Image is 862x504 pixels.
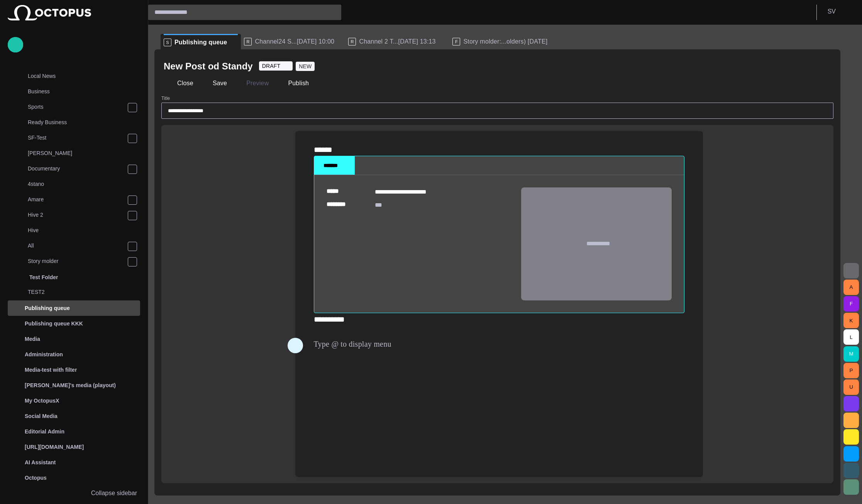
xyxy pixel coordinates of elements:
p: 4stano [28,180,140,188]
p: Publishing queue [25,304,70,312]
label: Title [161,95,170,102]
div: FStory molder:...olders) [DATE] [449,34,554,49]
div: RChannel24 S...[DATE] 10:00 [241,34,345,49]
p: Ready Business [28,118,140,126]
div: Amare [12,192,140,208]
p: My OctopusX [25,397,59,405]
button: Close [164,76,196,90]
p: Editorial Admin [25,428,64,435]
h2: New Post od Standy [164,60,253,72]
p: Hive [28,226,140,234]
div: AI Assistant [8,455,140,470]
button: L [843,329,859,345]
span: Channel 2 T...[DATE] 13:13 [359,38,435,46]
button: A [843,280,859,295]
p: [PERSON_NAME] [28,149,140,157]
p: All [28,242,127,249]
p: TEST2 [28,288,140,296]
span: DRAFT [262,62,281,70]
div: Local News [12,69,140,84]
button: Collapse sidebar [8,485,140,501]
p: SF-Test [28,134,127,142]
div: [URL][DOMAIN_NAME] [8,439,140,455]
p: S V [828,7,836,16]
button: K [843,313,859,328]
p: Social Media [25,412,58,420]
p: S [164,39,171,46]
div: [PERSON_NAME]'s media (playout) [8,378,140,393]
button: F [843,296,859,312]
p: Media [25,335,40,343]
div: Publishing queue [8,300,140,316]
span: Publishing queue [174,39,227,46]
p: Sports [28,103,127,111]
button: M [843,346,859,362]
div: Documentary [12,162,140,177]
div: Ready Business [12,115,140,131]
span: Channel24 S...[DATE] 10:00 [255,38,334,46]
p: Documentary [28,165,127,172]
p: Hive 2 [28,211,127,219]
button: SV [821,5,857,19]
div: TEST2 [12,285,140,300]
button: P [843,363,859,378]
p: Amare [28,196,127,203]
div: Story molder [12,254,140,270]
span: Story molder:...olders) [DATE] [463,38,547,46]
div: SF-Test [12,131,140,146]
div: Hive [12,223,140,239]
p: Business [28,88,140,95]
div: [PERSON_NAME] [12,146,140,162]
button: DRAFT [259,61,293,71]
p: [URL][DOMAIN_NAME] [25,443,84,451]
div: Sports [12,100,140,115]
div: RChannel 2 T...[DATE] 13:13 [345,34,449,49]
p: Administration [25,351,63,358]
p: F [452,38,460,46]
img: Octopus News Room [8,5,91,20]
div: Media [8,331,140,347]
p: [PERSON_NAME]'s media (playout) [25,381,116,389]
button: Publish [274,76,312,90]
div: 4stano [12,177,140,192]
p: R [244,38,252,46]
p: Story molder [28,257,127,265]
p: Octopus [25,474,47,482]
div: Media-test with filter [8,362,140,378]
p: Publishing queue KKK [25,320,83,327]
p: Test Folder [29,273,58,281]
div: Octopus [8,470,140,485]
div: Hive 2 [12,208,140,223]
div: Business [12,84,140,100]
button: U [843,379,859,395]
p: Local News [28,72,140,80]
p: AI Assistant [25,458,56,466]
span: NEW [299,62,312,70]
p: Media-test with filter [25,366,77,374]
div: SPublishing queue [161,34,241,49]
button: Save [199,76,230,90]
p: Collapse sidebar [91,489,137,498]
div: All [12,239,140,254]
p: R [348,38,356,46]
